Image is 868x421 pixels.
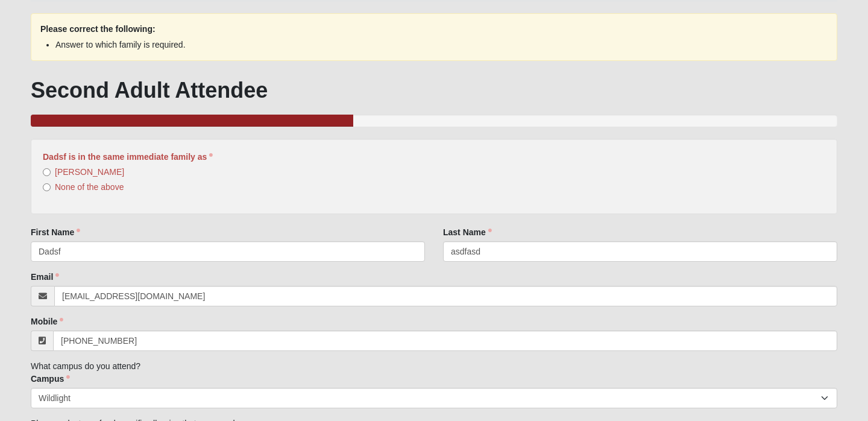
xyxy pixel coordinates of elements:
input: None of the above [43,183,51,191]
h1: Second Adult Attendee [31,77,837,103]
input: [PERSON_NAME] [43,168,51,176]
span: None of the above [55,182,124,192]
li: Answer to which family is required. [55,39,813,51]
label: Mobile [31,315,63,328]
span: [PERSON_NAME] [55,167,124,177]
label: Email [31,271,59,283]
label: Last Name [443,226,492,238]
label: First Name [31,226,80,238]
label: Dadsf is in the same immediate family as [43,151,213,163]
div: Please correct the following: [31,13,837,61]
label: Campus [31,373,70,385]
